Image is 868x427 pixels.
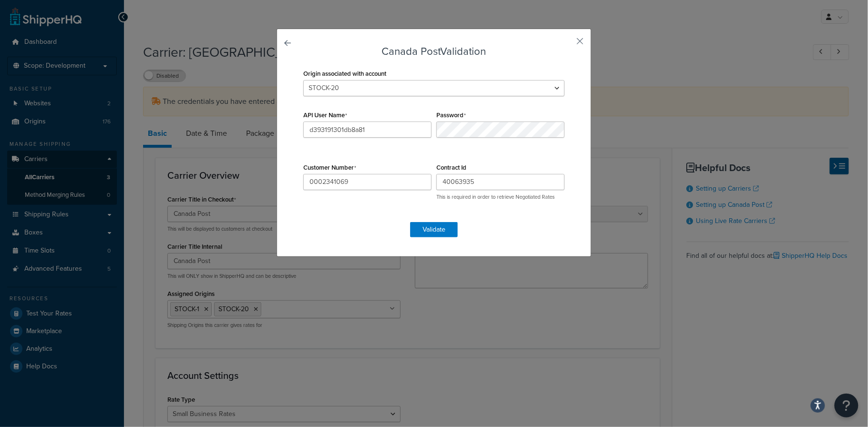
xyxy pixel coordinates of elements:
button: Validate [410,222,458,237]
label: Customer Number [303,164,356,172]
label: Contract Id [436,164,466,171]
label: Origin associated with account [303,70,386,77]
p: This is required in order to retrieve Negotiated Rates [436,193,565,201]
h3: Canada Post Validation [301,46,567,57]
label: Password [436,112,466,119]
label: API User Name [303,112,347,119]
